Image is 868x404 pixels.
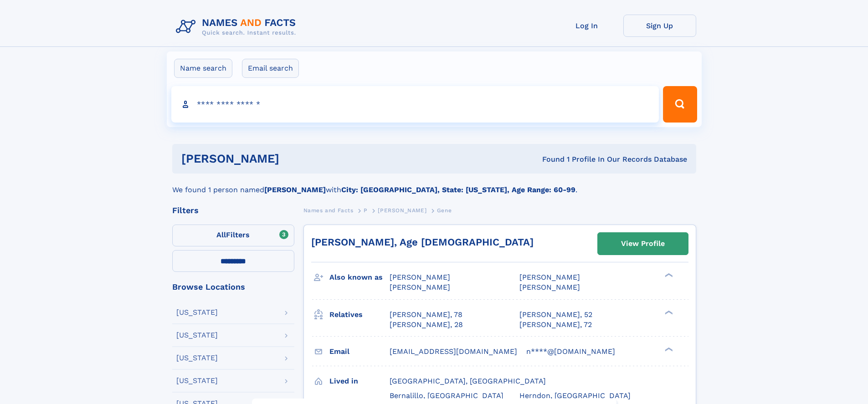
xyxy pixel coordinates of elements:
span: [PERSON_NAME] [519,283,580,291]
div: [US_STATE] [176,332,218,339]
b: City: [GEOGRAPHIC_DATA], State: [US_STATE], Age Range: 60-99 [341,185,575,194]
div: ❯ [663,272,673,278]
span: [PERSON_NAME] [519,273,580,281]
span: [PERSON_NAME] [378,207,426,214]
h3: Email [329,344,390,359]
img: Logo Names and Facts [172,15,303,39]
a: View Profile [598,233,688,255]
a: [PERSON_NAME], 52 [519,310,592,320]
div: View Profile [621,233,665,254]
span: [EMAIL_ADDRESS][DOMAIN_NAME] [390,347,517,356]
a: [PERSON_NAME] [378,205,426,216]
label: Filters [172,225,294,246]
h1: [PERSON_NAME] [181,153,411,164]
span: [PERSON_NAME] [390,283,450,291]
a: [PERSON_NAME], 28 [390,320,463,330]
button: Search Button [663,86,697,123]
h3: Lived in [329,373,390,389]
label: Name search [174,59,232,78]
div: We found 1 person named with . [172,174,696,195]
a: [PERSON_NAME], 72 [519,320,592,330]
a: Sign Up [623,15,696,37]
div: [US_STATE] [176,354,218,362]
div: Filters [172,206,294,215]
input: search input [171,86,659,123]
span: All [216,230,226,239]
a: Log In [550,15,623,37]
div: [US_STATE] [176,309,218,316]
span: Herndon, [GEOGRAPHIC_DATA] [519,391,631,400]
a: P [364,205,368,216]
span: [GEOGRAPHIC_DATA], [GEOGRAPHIC_DATA] [390,377,546,385]
span: Gene [437,207,452,214]
a: [PERSON_NAME], Age [DEMOGRAPHIC_DATA] [311,236,534,248]
div: ❯ [663,309,673,315]
label: Email search [242,59,299,78]
a: [PERSON_NAME], 78 [390,310,462,320]
b: [PERSON_NAME] [264,185,326,194]
div: [US_STATE] [176,377,218,384]
div: Found 1 Profile In Our Records Database [411,154,687,164]
h3: Relatives [329,307,390,322]
a: Names and Facts [303,205,354,216]
h3: Also known as [329,270,390,285]
span: Bernalillo, [GEOGRAPHIC_DATA] [390,391,503,400]
span: P [364,207,368,214]
span: [PERSON_NAME] [390,273,450,281]
div: ❯ [663,346,673,352]
div: Browse Locations [172,283,294,291]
